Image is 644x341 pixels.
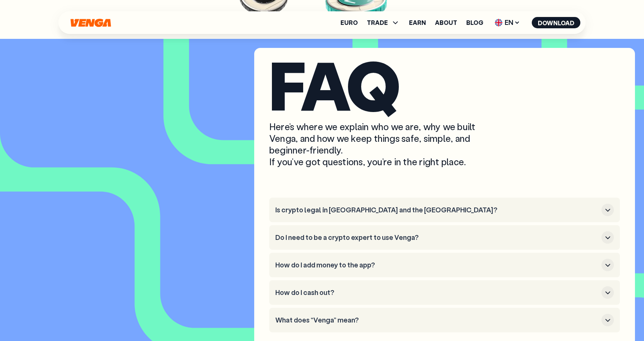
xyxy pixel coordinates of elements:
[275,286,614,299] button: How do I cash out?
[435,20,457,26] a: About
[275,261,598,269] h3: How do I add money to the app?
[466,20,483,26] a: Blog
[275,316,598,324] h3: What does “Venga” mean?
[70,18,112,27] svg: Home
[532,17,580,28] button: Download
[492,17,523,29] span: EN
[409,20,426,26] a: Earn
[275,289,598,297] h3: How do I cash out?
[495,19,502,26] img: flag-uk
[269,121,499,168] p: Here’s where we explain who we are, why we built Venga, and how we keep things safe, simple, and ...
[275,206,598,214] h3: Is crypto legal in [GEOGRAPHIC_DATA] and the [GEOGRAPHIC_DATA]?
[275,314,614,326] button: What does “Venga” mean?
[275,259,614,271] button: How do I add money to the app?
[367,18,400,27] span: TRADE
[367,20,388,26] span: TRADE
[275,204,614,216] button: Is crypto legal in [GEOGRAPHIC_DATA] and the [GEOGRAPHIC_DATA]?
[275,233,598,242] h3: Do I need to be a crypto expert to use Venga?
[340,20,358,26] a: Euro
[269,55,620,113] h2: FAQ
[275,231,614,244] button: Do I need to be a crypto expert to use Venga?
